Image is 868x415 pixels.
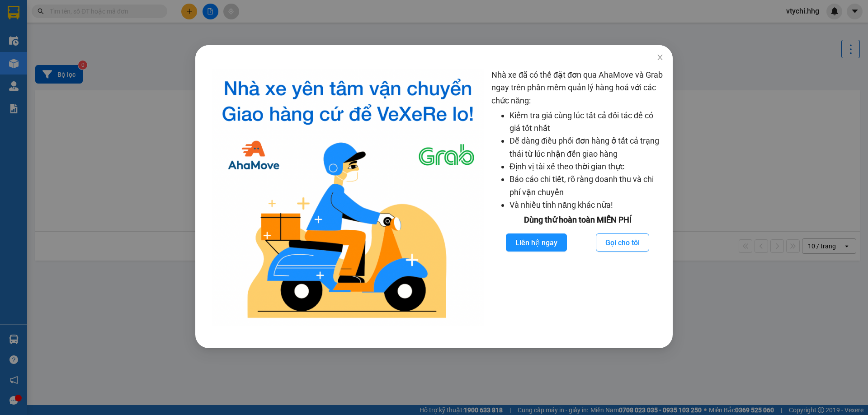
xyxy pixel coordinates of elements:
li: Báo cáo chi tiết, rõ ràng doanh thu và chi phí vận chuyển [509,173,664,199]
span: Liên hệ ngay [515,237,557,248]
li: Định vị tài xế theo thời gian thực [509,160,664,173]
button: Close [647,45,673,70]
li: Và nhiều tính năng khác nữa! [509,199,664,211]
span: close [656,54,664,61]
div: Nhà xe đã có thể đặt đơn qua AhaMove và Grab ngay trên phần mềm quản lý hàng hoá với các chức năng: [491,69,664,326]
div: Dùng thử hoàn toàn MIỄN PHÍ [491,214,664,226]
li: Kiểm tra giá cùng lúc tất cả đối tác để có giá tốt nhất [509,109,664,135]
span: Gọi cho tôi [605,237,640,248]
img: logo [212,69,484,326]
button: Liên hệ ngay [506,233,567,252]
button: Gọi cho tôi [596,233,649,252]
li: Dễ dàng điều phối đơn hàng ở tất cả trạng thái từ lúc nhận đến giao hàng [509,135,664,160]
